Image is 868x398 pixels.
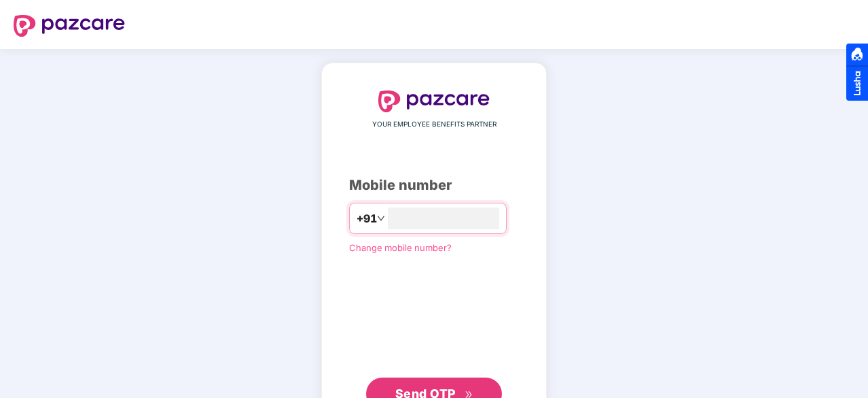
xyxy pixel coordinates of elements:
div: Mobile number [349,175,519,196]
span: YOUR EMPLOYEE BENEFITS PARTNER [372,119,496,130]
img: logo [14,15,125,37]
img: logo [378,90,490,112]
span: +91 [357,210,377,227]
a: Change mobile number? [349,242,452,253]
span: down [377,214,385,222]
